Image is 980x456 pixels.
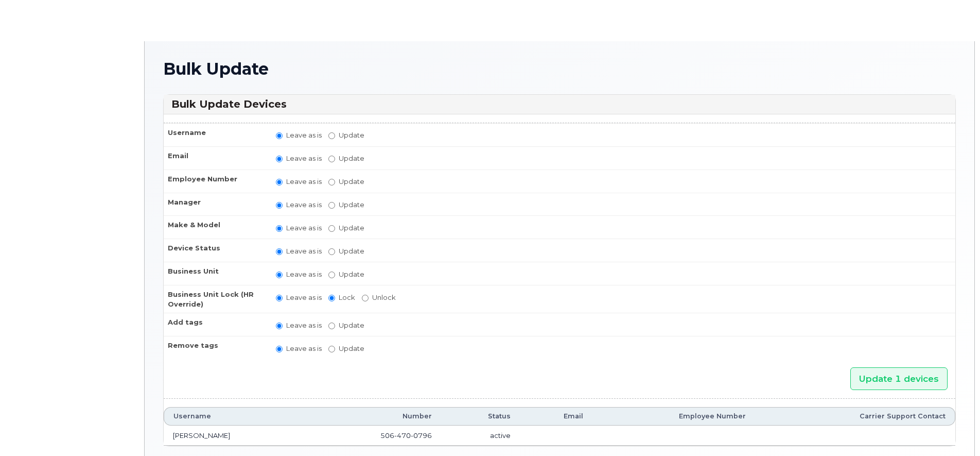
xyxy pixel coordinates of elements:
[276,154,322,163] label: Leave as is
[276,156,283,162] input: Leave as is
[755,407,955,426] th: Carrier Support Contact
[276,323,283,329] input: Leave as is
[328,130,364,140] label: Update
[164,239,267,262] th: Device Status
[276,179,283,185] input: Leave as is
[328,269,364,279] label: Update
[394,431,411,440] span: 470
[171,97,948,111] h3: Bulk Update Devices
[328,223,364,233] label: Update
[276,200,322,210] label: Leave as is
[276,202,283,209] input: Leave as is
[328,320,364,330] label: Update
[328,225,335,232] input: Update
[328,323,335,329] input: Update
[328,293,355,302] label: Lock
[850,367,948,391] input: Update 1 devices
[164,336,267,359] th: Remove tags
[441,426,519,446] td: active
[380,431,432,440] span: 506
[164,313,267,336] th: Add tags
[164,285,267,313] th: Business Unit Lock (HR Override)
[163,60,956,78] h1: Bulk Update
[328,200,364,210] label: Update
[362,295,369,301] input: Unlock
[276,269,322,279] label: Leave as is
[328,272,335,278] input: Update
[164,170,267,193] th: Employee Number
[276,225,283,232] input: Leave as is
[276,344,322,353] label: Leave as is
[328,295,335,301] input: Lock
[276,272,283,278] input: Leave as is
[276,130,322,140] label: Leave as is
[328,248,335,255] input: Update
[164,407,308,426] th: Username
[441,407,519,426] th: Status
[276,293,322,302] label: Leave as is
[276,132,283,139] input: Leave as is
[328,346,335,352] input: Update
[164,215,267,239] th: Make & Model
[328,344,364,353] label: Update
[328,156,335,162] input: Update
[276,346,283,352] input: Leave as is
[276,246,322,256] label: Leave as is
[328,132,335,139] input: Update
[164,193,267,216] th: Manager
[328,177,364,187] label: Update
[308,407,441,426] th: Number
[276,177,322,187] label: Leave as is
[276,295,283,301] input: Leave as is
[276,223,322,233] label: Leave as is
[164,426,308,446] td: [PERSON_NAME]
[164,146,267,170] th: Email
[328,246,364,256] label: Update
[411,431,432,440] span: 0796
[520,407,592,426] th: Email
[328,179,335,185] input: Update
[328,202,335,209] input: Update
[592,407,755,426] th: Employee Number
[362,293,396,302] label: Unlock
[276,320,322,330] label: Leave as is
[328,154,364,163] label: Update
[276,248,283,255] input: Leave as is
[164,123,267,146] th: Username
[164,262,267,285] th: Business Unit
